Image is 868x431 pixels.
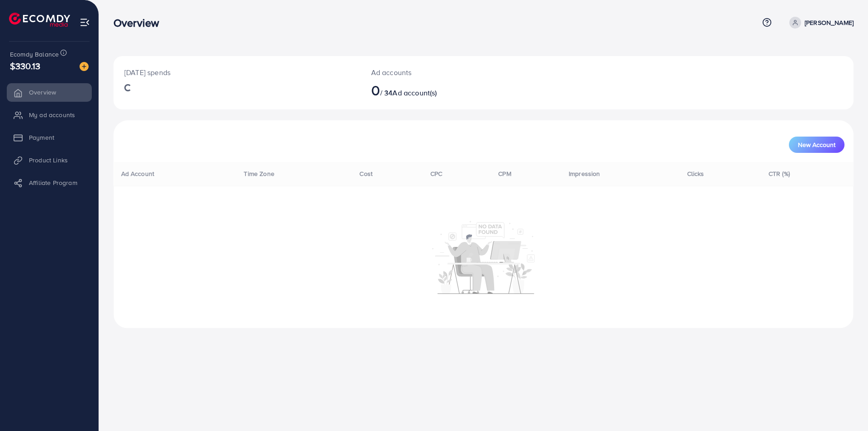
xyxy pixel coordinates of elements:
img: menu [80,17,90,28]
span: Ad account(s) [392,88,437,98]
h3: Overview [113,16,166,29]
span: $330.13 [10,59,40,72]
span: Ecomdy Balance [10,50,59,59]
span: 0 [371,80,380,100]
p: [PERSON_NAME] [805,17,854,28]
img: logo [9,13,70,27]
img: image [80,62,89,71]
p: [DATE] spends [124,67,349,78]
button: New Account [789,137,844,153]
p: Ad accounts [371,67,534,78]
span: New Account [798,142,835,148]
a: [PERSON_NAME] [786,17,854,28]
h2: / 34 [371,81,534,99]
